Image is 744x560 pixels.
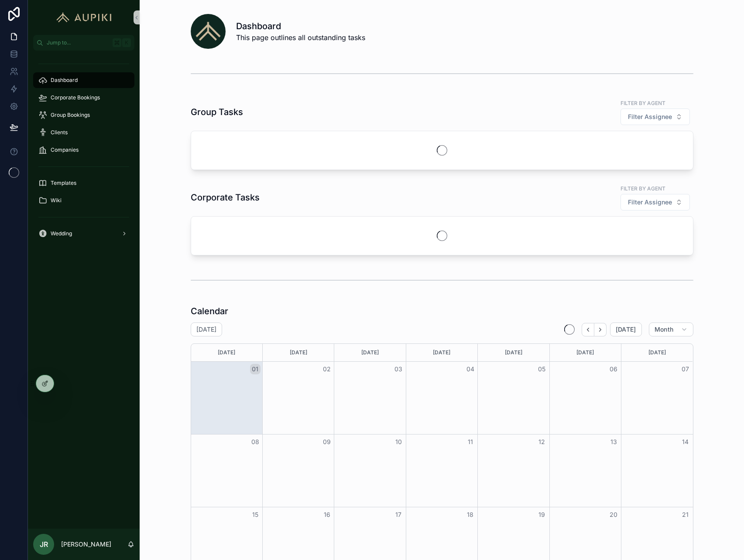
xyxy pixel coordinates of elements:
span: Companies [51,146,79,153]
span: K [123,39,130,46]
button: 10 [393,437,404,447]
span: Clients [51,129,68,136]
a: Clients [33,125,134,140]
h1: Corporate Tasks [191,191,260,204]
span: Templates [51,180,76,187]
button: 08 [250,437,261,447]
button: 20 [608,509,619,520]
button: 07 [680,364,690,374]
button: 11 [465,437,476,447]
a: Companies [33,142,134,158]
h1: Group Tasks [191,106,243,118]
a: Corporate Bookings [33,90,134,105]
div: [DATE] [336,344,404,361]
button: 09 [322,437,332,447]
button: 05 [537,364,547,374]
button: 04 [465,364,476,374]
span: This page outlines all outstanding tasks [236,32,365,43]
a: Wedding [33,226,134,241]
div: [DATE] [623,344,691,361]
p: [PERSON_NAME] [61,540,111,549]
div: [DATE] [264,344,333,361]
span: Wiki [51,197,62,204]
button: Select Button [621,109,690,125]
span: Month [655,326,674,333]
span: Wedding [51,230,72,237]
a: Dashboard [33,72,134,88]
button: 01 [250,364,261,374]
button: 13 [608,437,619,447]
span: Group Bookings [51,112,90,119]
a: Group Bookings [33,107,134,123]
label: Filter by agent [621,99,665,107]
button: 06 [608,364,619,374]
button: 18 [465,509,476,520]
div: [DATE] [408,344,476,361]
div: [DATE] [192,344,261,361]
h1: Dashboard [236,20,365,32]
img: App logo [52,10,116,24]
button: 21 [680,509,690,520]
button: Select Button [621,194,690,210]
span: JR [40,539,48,550]
div: scrollable content [28,51,140,253]
button: 16 [322,509,332,520]
span: Dashboard [51,77,78,84]
h2: [DATE] [196,325,216,334]
button: 17 [393,509,404,520]
div: [DATE] [479,344,548,361]
button: Next [594,323,607,336]
button: Back [582,323,594,336]
button: 02 [322,364,332,374]
button: Month [649,322,693,336]
a: Templates [33,175,134,191]
button: 19 [537,509,547,520]
button: Jump to...K [33,35,134,51]
div: [DATE] [551,344,620,361]
button: [DATE] [610,322,642,336]
span: Corporate Bookings [51,94,100,101]
span: Filter Assignee [628,112,672,121]
button: 03 [393,364,404,374]
button: 12 [537,437,547,447]
span: Filter Assignee [628,198,672,207]
button: 15 [250,509,261,520]
h1: Calendar [191,305,228,317]
a: Wiki [33,193,134,208]
button: 14 [680,437,690,447]
label: Filter by agent [621,184,665,192]
span: Jump to... [47,39,109,46]
span: [DATE] [616,326,636,333]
